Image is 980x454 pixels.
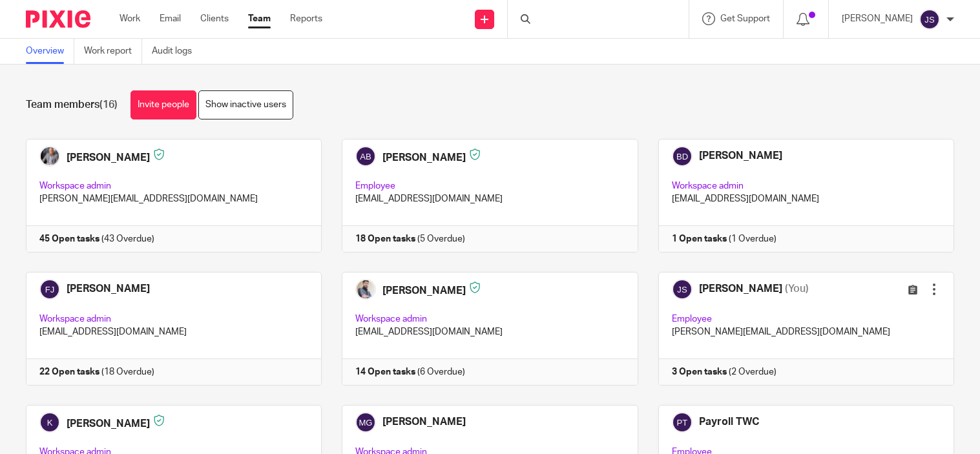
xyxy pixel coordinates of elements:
[919,9,940,30] img: svg%3E
[290,12,322,25] a: Reports
[842,12,913,25] p: [PERSON_NAME]
[84,39,142,64] a: Work report
[26,98,118,112] h1: Team members
[160,12,181,25] a: Email
[99,99,118,110] span: (16)
[720,14,770,23] span: Get Support
[200,12,229,25] a: Clients
[26,10,90,28] img: Pixie
[152,39,202,64] a: Audit logs
[130,90,196,119] a: Invite people
[198,90,293,119] a: Show inactive users
[26,39,74,64] a: Overview
[248,12,271,25] a: Team
[120,12,140,25] a: Work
